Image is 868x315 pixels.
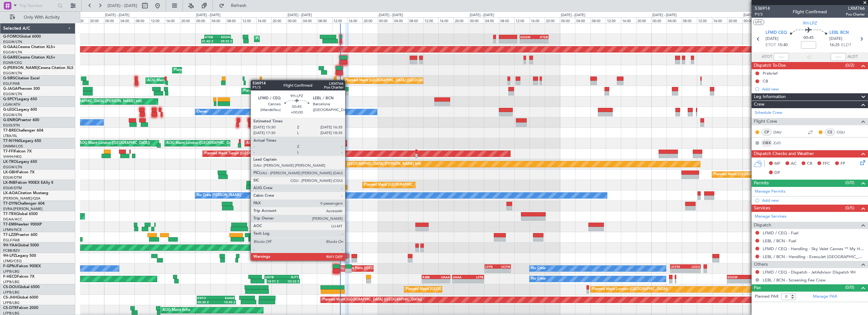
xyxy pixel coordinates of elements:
[3,170,17,174] span: LX-GBH
[3,181,53,185] a: LX-INBFalcon 900EX EASy II
[422,275,436,279] div: RJBB
[453,279,468,283] div: -
[621,17,636,23] div: 16:00
[714,170,813,179] div: Planned Maint [GEOGRAPHIC_DATA] ([GEOGRAPHIC_DATA])
[454,17,469,23] div: 20:00
[754,101,765,108] span: Crew
[846,12,865,17] span: Pos Charter
[3,113,22,117] a: EGGW/LTN
[813,293,837,300] a: Manage PAX
[754,261,768,268] span: Others
[825,129,835,136] div: CS
[591,17,606,23] div: 08:00
[845,179,854,186] span: (0/0)
[3,66,73,70] a: G-[PERSON_NAME]Cessna Citation XLS
[753,19,764,25] button: UTC
[841,42,851,48] span: ELDT
[697,17,712,23] div: 12:00
[534,35,548,39] div: KTEB
[652,13,677,18] div: [DATE] - [DATE]
[545,17,560,23] div: 20:00
[246,139,317,148] div: AOG Maint London ([GEOGRAPHIC_DATA])
[763,71,778,76] div: Prebrief
[520,39,534,43] div: -
[534,39,548,43] div: -
[773,129,788,135] a: DAU
[484,17,499,23] div: 04:00
[666,17,682,23] div: 04:00
[197,191,241,200] div: No Crew [PERSON_NAME]
[774,53,789,61] input: --:--
[846,5,865,12] span: LXM766
[210,17,226,23] div: 04:00
[204,149,278,158] div: Planned Maint Tianjin ([GEOGRAPHIC_DATA])
[3,87,40,91] a: G-JAGAPhenom 300
[774,170,780,176] span: DP
[3,150,32,153] a: T7-FFIFalcon 7X
[378,17,393,23] div: 00:00
[3,227,22,232] a: LFMN/NCE
[774,161,780,167] span: MF
[3,160,37,164] a: LX-TROLegacy 650
[74,17,89,23] div: 16:00
[226,17,241,23] div: 08:00
[39,97,142,106] div: Unplanned Maint [GEOGRAPHIC_DATA] ([PERSON_NAME] Intl)
[3,244,39,247] a: 9H-YAAGlobal 5000
[3,290,20,295] a: LFPB/LBG
[803,35,814,41] span: 00:45
[3,165,22,170] a: EGGW/LTN
[682,17,697,23] div: 08:00
[763,246,865,251] a: LFMD / CEQ - Handling - Sky Valet Cannes ** My Handling**LFMD / CEQ
[3,191,18,195] span: LX-AOA
[755,5,770,12] span: 536914
[3,300,20,305] a: LFPB/LBG
[3,264,17,268] span: F-GPNJ
[3,97,17,101] span: G-SPCY
[3,40,22,44] a: EGGW/LTN
[3,285,40,289] a: CS-DOUGlobal 6500
[651,17,666,23] div: 00:00
[256,34,356,44] div: Planned Maint [GEOGRAPHIC_DATA] ([GEOGRAPHIC_DATA])
[216,300,235,304] div: 10:45 Z
[166,139,237,148] div: AOG Maint London ([GEOGRAPHIC_DATA])
[180,17,195,23] div: 20:00
[3,45,18,49] span: G-GAAL
[793,9,827,15] div: Flight Confirmed
[196,13,220,18] div: [DATE] - [DATE]
[195,17,210,23] div: 00:00
[134,17,150,23] div: 08:00
[163,306,190,315] div: AOG Maint Sofia
[119,17,134,23] div: 04:00
[322,295,422,305] div: Planned Maint [GEOGRAPHIC_DATA] ([GEOGRAPHIC_DATA])
[197,300,216,304] div: 00:30 Z
[408,17,423,23] div: 08:00
[575,17,590,23] div: 04:00
[745,279,762,283] div: -
[3,296,17,300] span: CS-JHH
[202,39,217,43] div: 01:40 Z
[745,275,762,279] div: KSEA
[755,12,770,17] span: P1/3
[393,17,408,23] div: 04:00
[755,293,778,300] label: Planned PAX
[847,54,858,60] span: ALDT
[755,110,782,116] a: Schedule Crew
[766,42,776,48] span: ETOT
[727,17,742,23] div: 20:00
[3,129,16,133] span: T7-BRE
[3,254,16,258] span: 9H-LPZ
[671,269,685,273] div: -
[3,129,43,133] a: T7-BREChallenger 604
[3,186,22,190] a: EDLW/DTM
[319,159,421,169] div: Unplanned Maint [GEOGRAPHIC_DATA] ([PERSON_NAME] Intl)
[3,181,15,185] span: LX-INB
[498,269,510,273] div: -
[150,17,165,23] div: 12:00
[3,108,17,112] span: G-LEGC
[436,279,449,283] div: -
[3,160,17,164] span: LX-TRO
[3,264,41,268] a: F-GPNJFalcon 900EX
[3,238,20,243] a: EGLF/FAB
[317,17,332,23] div: 08:00
[840,161,845,167] span: FP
